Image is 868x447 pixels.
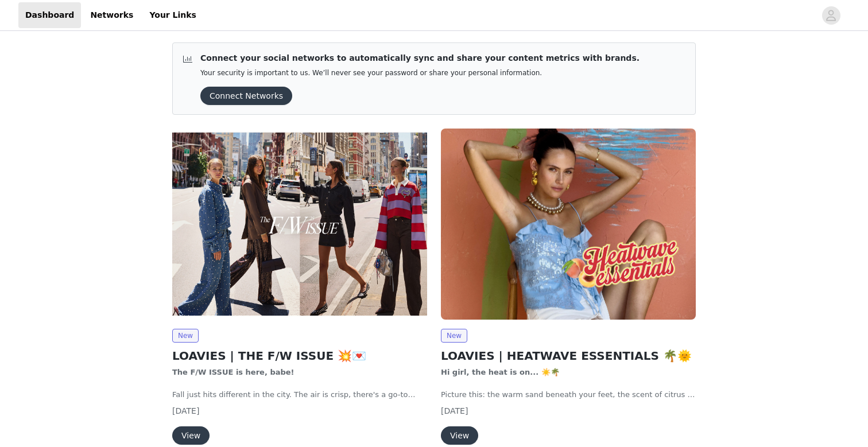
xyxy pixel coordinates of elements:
[441,347,696,364] h2: LOAVIES | HEATWAVE ESSENTIALS 🌴🌞
[172,129,427,320] img: LOAVIES
[172,389,427,401] p: Fall just hits different in the city. The air is crisp, there's a go-to coffee in hand, and the f...
[142,2,203,28] a: Your Links
[200,52,640,64] p: Connect your social networks to automatically sync and share your content metrics with brands.
[441,426,478,445] button: View
[83,2,140,28] a: Networks
[18,2,81,28] a: Dashboard
[441,368,560,376] strong: Hi girl, the heat is on... ☀️🌴
[441,129,696,320] img: LOAVIES
[172,347,427,364] h2: LOAVIES | THE F/W ISSUE 💥💌
[172,368,294,376] strong: The F/W ISSUE is here, babe!
[441,432,478,440] a: View
[826,6,836,25] div: avatar
[172,426,210,445] button: View
[441,406,468,415] span: [DATE]
[441,389,696,401] p: Picture this: the warm sand beneath your feet, the scent of citrus in the air, and a golden haze ...
[172,329,199,343] span: New
[200,87,292,105] button: Connect Networks
[172,406,199,415] span: [DATE]
[200,69,640,77] p: Your security is important to us. We’ll never see your password or share your personal information.
[172,432,210,440] a: View
[441,329,467,343] span: New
